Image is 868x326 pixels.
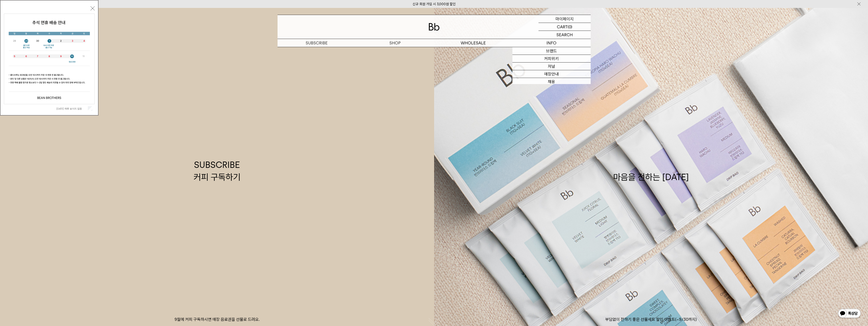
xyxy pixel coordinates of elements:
p: CART [557,23,568,31]
img: 카카오톡 채널 1:1 채팅 버튼 [838,308,861,319]
a: SHOP [356,39,434,47]
img: 5e4d662c6b1424087153c0055ceb1a13_140731.jpg [4,14,94,104]
p: 마이페이지 [556,15,574,23]
img: 로고 [429,23,440,31]
a: CART (0) [539,23,591,31]
a: 신규 회원 가입 시 3,000원 할인 [413,2,456,6]
div: 마음을 전하는 [DATE] [613,159,689,183]
p: (0) [568,23,572,31]
label: [DATE] 하루 보이지 않음 [56,107,87,110]
a: 매장안내 [512,70,591,78]
a: 채용 [512,78,591,86]
a: 브랜드 [512,47,591,55]
p: WHOLESALE [434,39,512,47]
a: SUBSCRIBE [278,39,356,47]
p: INFO [512,39,591,47]
div: SUBSCRIBE 커피 구독하기 [194,159,241,183]
p: SEARCH [556,31,573,39]
button: 닫기 [91,6,95,10]
a: 마이페이지 [539,15,591,23]
a: 저널 [512,63,591,70]
a: 커피위키 [512,55,591,63]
